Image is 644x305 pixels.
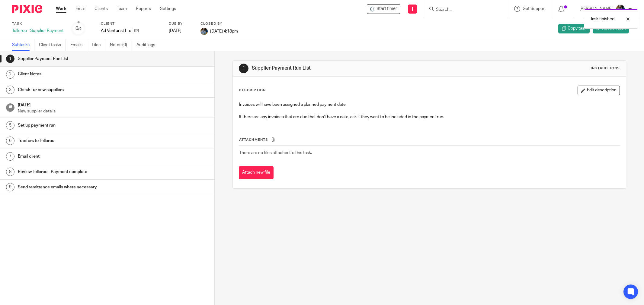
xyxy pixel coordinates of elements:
img: Jaskaran%20Singh.jpeg [200,28,208,35]
a: Audit logs [136,39,160,51]
a: Subtasks [12,39,34,51]
span: Attachments [239,138,268,141]
a: Settings [160,6,176,12]
div: 2 [6,70,14,79]
label: Task [12,21,64,26]
h1: Send remittance emails where necessary [18,183,145,192]
a: Clients [95,6,108,12]
h1: Review Telleroo - Payment complete [18,167,145,176]
h1: Client Notes [18,70,145,79]
p: New supplier details [18,108,208,114]
a: Client tasks [39,39,66,51]
h1: Check for new suppliers [18,85,145,94]
h1: Set up payment run [18,121,145,130]
p: Task finished. [590,16,615,22]
span: There are no files attached to this task. [239,151,312,155]
a: Reports [136,6,151,12]
div: 1 [239,64,248,73]
h1: Supplier Payment Run List [18,54,145,63]
h1: Tranfers to Telleroo [18,136,145,145]
div: 7 [6,152,14,161]
a: Email [75,6,85,12]
h1: Supplier Payment Run List [252,65,442,71]
a: Files [92,39,105,51]
a: Work [56,6,66,12]
div: 5 [6,121,14,130]
label: Due by [169,21,193,26]
div: Instructions [591,66,620,71]
p: Ad Venturist Ltd [101,28,131,34]
h1: [DATE] [18,101,208,108]
div: [DATE] [169,28,193,34]
p: If there are any invoices that are due that don't have a date, ask if they want to be included in... [239,114,620,120]
div: 3 [6,86,14,94]
div: 8 [6,168,14,176]
img: Jaskaran%20Singh.jpeg [616,4,625,14]
div: Ad Venturist Ltd - Telleroo - Supplier Payment [367,4,400,14]
img: Pixie [12,5,42,13]
a: Team [117,6,127,12]
div: 1 [6,55,14,63]
a: Notes (0) [110,39,132,51]
button: Edit description [578,86,620,95]
div: 9 [6,183,14,191]
a: Emails [70,39,87,51]
label: Client [101,21,161,26]
div: Telleroo - Supplier Payment [12,28,64,34]
label: Closed by [200,21,238,26]
div: 6 [6,137,14,145]
span: [DATE] 4:18pm [210,29,238,33]
div: 0 [75,25,82,32]
p: Invoices will have been assigned a planned payment date [239,102,620,108]
button: Attach new file [239,166,274,180]
small: /9 [78,27,82,30]
p: Description [239,88,266,93]
h1: Email client [18,152,145,161]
